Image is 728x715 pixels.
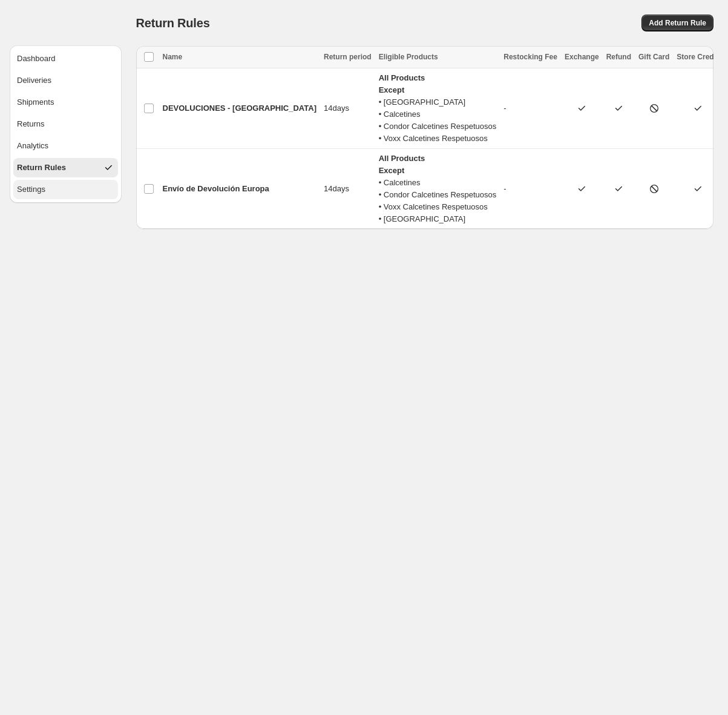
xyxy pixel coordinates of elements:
[17,53,56,65] div: Dashboard
[379,73,497,143] span: • [GEOGRAPHIC_DATA] • Calcetines • Condor Calcetines Respetuosos • Voxx Calcetines Respetuosos
[17,162,66,174] div: Return Rules
[503,53,557,61] span: Restocking Fee
[13,49,118,68] button: Dashboard
[17,74,51,87] div: Deliveries
[136,16,210,30] span: Return Rules
[379,166,405,175] strong: Except
[379,154,425,163] strong: All Products
[649,18,706,28] span: Add Return Rule
[565,53,599,61] span: Exchange
[17,118,45,130] div: Returns
[13,93,118,112] button: Shipments
[324,53,372,61] span: Return period
[13,180,118,199] button: Settings
[500,68,561,149] td: -
[677,53,718,61] span: Store Credit
[324,104,349,113] span: 14 days
[163,53,183,61] span: Name
[163,184,269,193] span: Envío de Devolución Europa
[13,158,118,177] button: Return Rules
[324,184,349,193] span: 14 days
[379,53,438,61] span: Eligible Products
[606,53,631,61] span: Refund
[13,114,118,134] button: Returns
[17,183,45,196] div: Settings
[379,73,425,82] strong: All Products
[500,149,561,229] td: -
[379,154,497,223] span: • Calcetines • Condor Calcetines Respetuosos • Voxx Calcetines Respetuosos • [GEOGRAPHIC_DATA]
[641,15,713,31] button: Add Return Rule
[379,85,405,94] strong: Except
[13,136,118,156] button: Analytics
[17,140,48,152] div: Analytics
[638,53,669,61] span: Gift Card
[13,71,118,90] button: Deliveries
[17,96,54,108] div: Shipments
[163,104,316,113] span: DEVOLUCIONES - [GEOGRAPHIC_DATA]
